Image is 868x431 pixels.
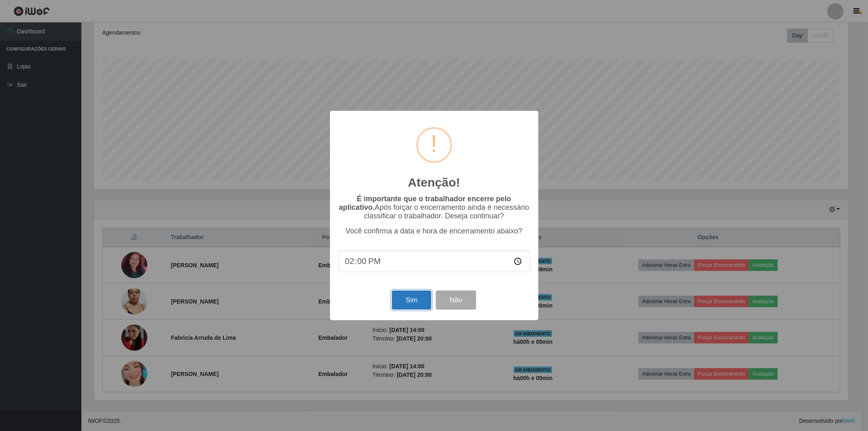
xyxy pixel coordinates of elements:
[339,195,511,211] b: É importante que o trabalhador encerre pelo aplicativo.
[408,175,460,190] h2: Atenção!
[392,290,431,310] button: Sim
[338,195,530,220] p: Após forçar o encerramento ainda é necessário classificar o trabalhador. Deseja continuar?
[338,227,530,235] p: Você confirma a data e hora de encerramento abaixo?
[436,290,476,310] button: Não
